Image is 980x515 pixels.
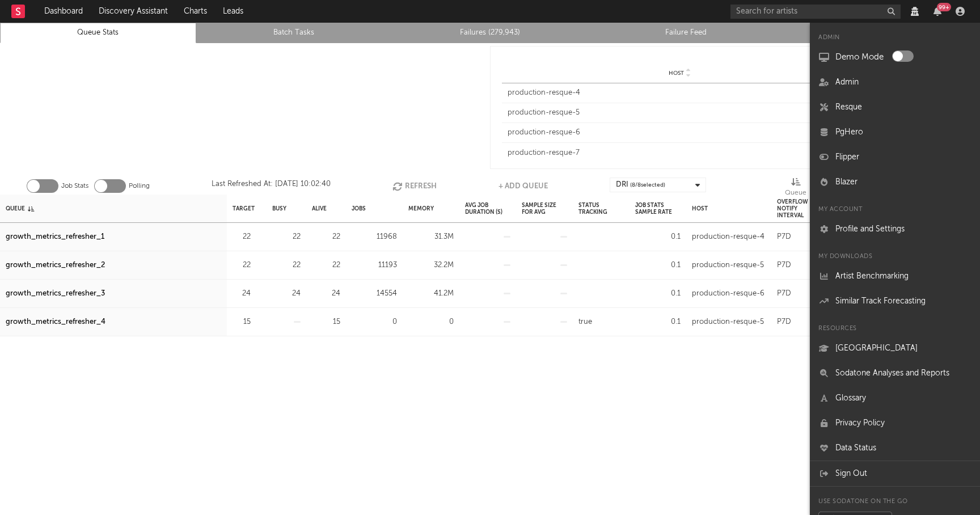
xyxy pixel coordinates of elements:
span: ( 8 / 8 selected) [630,178,665,192]
div: 15 [233,315,251,329]
label: Polling [129,179,150,193]
div: Busy [272,196,286,221]
div: 0.1 [635,315,681,329]
div: P7D [777,315,791,329]
a: Similar Track Forecasting [810,289,980,314]
div: P7D [777,287,791,301]
div: production-resque-4 [508,87,852,99]
div: 24 [272,287,301,301]
div: production-resque-7 [508,147,852,159]
input: Search for artists [730,5,901,19]
a: Privacy Policy [810,411,980,436]
a: Data Status [810,436,980,461]
a: PgHero [810,120,980,145]
div: Status Tracking [578,196,624,221]
a: Sodatone Analyses and Reports [810,361,980,386]
label: Job Stats [61,179,88,193]
span: Host [669,70,684,77]
div: Use Sodatone on the go [810,495,980,509]
div: 22 [272,230,301,244]
a: [GEOGRAPHIC_DATA] [810,336,980,361]
a: growth_metrics_refresher_1 [6,230,104,244]
div: Jobs [352,196,366,221]
div: 0 [408,315,454,329]
a: growth_metrics_refresher_2 [6,259,105,272]
div: 41.2M [408,287,454,301]
div: P7D [777,230,791,244]
div: Job Stats Sample Rate [635,196,681,221]
a: Queue Stats [6,26,190,40]
div: 0.1 [635,230,681,244]
div: true [578,315,592,329]
div: production-resque-5 [692,315,764,329]
a: Sign Out [810,461,980,486]
div: 22 [312,259,340,272]
div: 24 [233,287,251,301]
a: Profile and Settings [810,217,980,242]
div: DRI [616,178,665,192]
div: 14554 [352,287,397,301]
div: Queue [785,186,806,200]
div: Last Refreshed At: [DATE] 10:02:40 [212,178,331,195]
div: Memory [408,196,434,221]
div: P7D [777,259,791,272]
div: 22 [272,259,301,272]
div: production-resque-6 [508,127,852,138]
a: Admin [810,70,980,95]
div: 22 [233,230,251,244]
button: + Add Queue [499,178,548,195]
div: production-resque-5 [508,107,852,119]
div: 32.2M [408,259,454,272]
div: production-resque-4 [692,230,764,244]
div: Queue [6,196,34,221]
div: Avg Job Duration (s) [465,196,510,221]
label: Demo Mode [835,50,884,64]
div: Alive [312,196,327,221]
div: My Account [810,203,980,217]
div: Queue [785,178,806,199]
div: 24 [312,287,340,301]
a: Glossary [810,386,980,411]
div: 0 [352,315,397,329]
div: production-resque-5 [692,259,764,272]
div: 22 [312,230,340,244]
a: Recent Changes [790,26,974,40]
a: growth_metrics_refresher_4 [6,315,105,329]
div: My Downloads [810,250,980,264]
div: Overflow Notify Interval [777,196,822,221]
div: Target [233,196,255,221]
a: growth_metrics_refresher_3 [6,287,105,301]
div: Sample Size For Avg [522,196,567,221]
div: Resources [810,322,980,336]
div: 0.1 [635,287,681,301]
div: 99 + [937,3,951,11]
a: Blazer [810,170,980,195]
button: 99+ [933,7,941,16]
button: Refresh [392,178,437,195]
div: 15 [312,315,340,329]
a: Failures (279,943) [398,26,582,40]
a: Artist Benchmarking [810,264,980,289]
div: Admin [810,31,980,45]
a: Failure Feed [594,26,778,40]
div: Host [692,196,708,221]
div: 22 [233,259,251,272]
div: 11968 [352,230,397,244]
a: Flipper [810,145,980,170]
div: production-resque-6 [692,287,764,301]
a: Batch Tasks [202,26,386,40]
div: 11193 [352,259,397,272]
a: Resque [810,95,980,120]
div: 0.1 [635,259,681,272]
div: 31.3M [408,230,454,244]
